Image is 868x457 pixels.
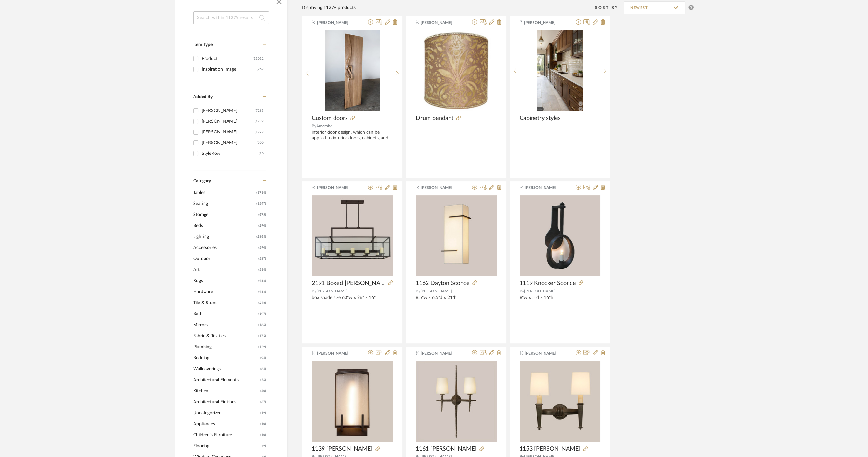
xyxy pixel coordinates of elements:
[257,138,264,148] div: (900)
[260,353,266,363] span: (94)
[416,115,453,122] span: Drum pendant
[193,429,259,440] span: Children's Furniture
[260,386,266,396] span: (40)
[312,124,316,128] span: By
[253,53,264,64] div: (11012)
[316,289,348,293] span: [PERSON_NAME]
[520,289,524,293] span: By
[416,289,420,293] span: By
[259,148,264,159] div: (30)
[302,4,356,11] div: Displaying 11279 products
[256,232,266,242] span: (2863)
[202,148,259,159] div: StyleRow
[258,342,266,352] span: (129)
[193,308,257,319] span: Bath
[193,253,257,264] span: Outdoor
[537,30,583,111] img: Cabinetry styles
[193,286,257,297] span: Hardware
[193,231,255,242] span: Lighting
[595,5,624,11] div: Sort By
[193,264,257,275] span: Art
[193,407,259,418] span: Uncategorized
[258,320,266,330] span: (186)
[193,352,259,363] span: Bedding
[520,361,600,442] img: 1153 Victor sconce
[416,195,497,276] img: 1162 Dayton Sconce
[258,287,266,297] span: (433)
[416,30,497,111] img: Drum pendant
[258,309,266,319] span: (197)
[193,209,257,220] span: Storage
[416,361,497,442] img: 1161 Fenton Sconce
[520,115,561,122] span: Cabinetry styles
[202,53,253,64] div: Product
[258,210,266,220] span: (675)
[193,330,257,341] span: Fabric & Textiles
[202,127,255,137] div: [PERSON_NAME]
[193,198,255,209] span: Seating
[312,195,393,276] img: 2191 Boxed Charlotte Fixture
[193,385,259,396] span: Kitchen
[416,280,470,287] span: 1162 Dayton Sconce
[416,295,497,306] div: 8.5"w x 6.5"d x 21"h
[193,178,211,184] span: Category
[416,445,477,452] span: 1161 [PERSON_NAME]
[312,295,393,306] div: box shade size 60"w x 26" x 16"
[202,106,255,116] div: [PERSON_NAME]
[262,441,266,451] span: (9)
[312,289,316,293] span: By
[420,289,452,293] span: [PERSON_NAME]
[525,350,566,356] span: [PERSON_NAME]
[258,276,266,286] span: (488)
[258,243,266,253] span: (590)
[193,363,259,374] span: Wallcoverings
[193,440,261,451] span: Flooring
[258,331,266,341] span: (175)
[524,20,565,26] span: [PERSON_NAME]
[520,280,576,287] span: 1119 Knocker Sconce
[524,289,556,293] span: [PERSON_NAME]
[317,20,358,26] span: [PERSON_NAME]
[520,295,600,306] div: 8"w x 5"d x 16"h
[525,185,566,190] span: [PERSON_NAME]
[193,11,269,24] input: Search within 11279 results
[256,188,266,198] span: (1714)
[312,280,385,287] span: 2191 Boxed [PERSON_NAME]
[258,298,266,308] span: (248)
[312,30,393,111] div: 0
[258,254,266,264] span: (587)
[312,361,393,442] img: 1139 Peyton Sconce
[255,127,264,137] div: (1272)
[316,124,332,128] span: Amorphe
[421,185,462,190] span: [PERSON_NAME]
[193,220,257,231] span: Beds
[317,350,358,356] span: [PERSON_NAME]
[258,221,266,231] span: (290)
[520,195,600,276] img: 1119 Knocker Sconce
[260,408,266,418] span: (19)
[193,95,213,99] span: Added By
[325,30,380,111] img: Custom doors
[260,364,266,374] span: (84)
[193,297,257,308] span: Tile & Stone
[193,242,257,253] span: Accessories
[202,64,257,74] div: Inspiration Image
[193,418,259,429] span: Appliances
[258,265,266,275] span: (514)
[416,30,497,111] div: 0
[255,106,264,116] div: (7285)
[193,187,255,198] span: Tables
[421,350,462,356] span: [PERSON_NAME]
[260,397,266,407] span: (37)
[260,430,266,440] span: (10)
[317,185,358,190] span: [PERSON_NAME]
[202,116,255,127] div: [PERSON_NAME]
[421,20,462,26] span: [PERSON_NAME]
[312,130,393,141] div: interior door design, which can be applied to interior doors, cabinets, and closet doors. The pie...
[312,445,373,452] span: 1139 [PERSON_NAME]
[193,396,259,407] span: Architectural Finishes
[193,42,213,47] span: Item Type
[193,341,257,352] span: Plumbing
[257,64,264,74] div: (267)
[193,374,259,385] span: Architectural Elements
